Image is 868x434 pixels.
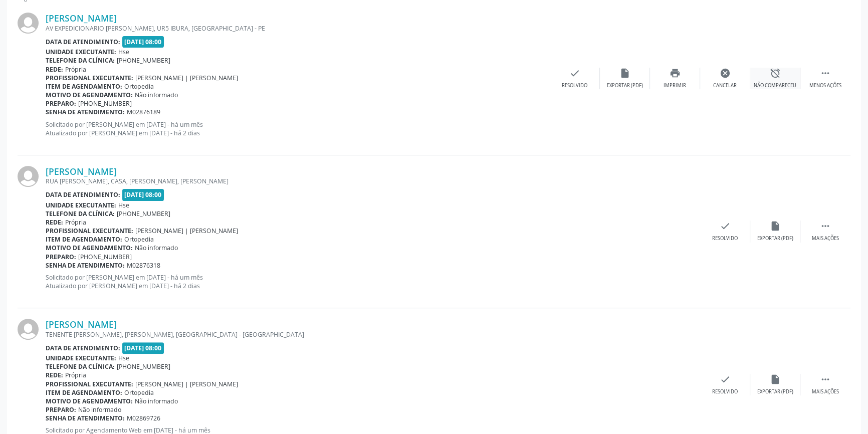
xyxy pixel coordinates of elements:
[607,82,643,89] div: Exportar (PDF)
[812,235,839,242] div: Mais ações
[65,371,86,379] span: Própria
[820,68,831,79] i: 
[124,235,154,244] span: Ortopedia
[46,177,700,185] div: RUA [PERSON_NAME], CASA, [PERSON_NAME], [PERSON_NAME]
[118,201,129,209] span: Hse
[562,82,587,89] div: Resolvido
[46,82,122,91] b: Item de agendamento:
[46,74,133,82] b: Profissional executante:
[46,319,117,330] a: [PERSON_NAME]
[122,36,164,48] span: [DATE] 08:00
[46,120,550,137] p: Solicitado por [PERSON_NAME] em [DATE] - há um mês Atualizado por [PERSON_NAME] em [DATE] - há 2 ...
[754,82,796,89] div: Não compareceu
[712,235,738,242] div: Resolvido
[46,388,122,397] b: Item de agendamento:
[46,354,116,362] b: Unidade executante:
[809,82,841,89] div: Menos ações
[46,405,76,414] b: Preparo:
[720,68,731,79] i: cancel
[117,56,170,65] span: [PHONE_NUMBER]
[820,374,831,385] i: 
[46,244,133,252] b: Motivo de agendamento:
[122,342,164,354] span: [DATE] 08:00
[18,319,39,340] img: img
[124,82,154,91] span: Ortopedia
[664,82,686,89] div: Imprimir
[46,166,117,177] a: [PERSON_NAME]
[117,209,170,218] span: [PHONE_NUMBER]
[46,65,63,74] b: Rede:
[46,99,76,108] b: Preparo:
[46,227,133,235] b: Profissional executante:
[46,218,63,227] b: Rede:
[46,48,116,56] b: Unidade executante:
[46,380,133,388] b: Profissional executante:
[770,68,781,79] i: alarm_off
[46,414,125,422] b: Senha de atendimento:
[720,221,731,232] i: check
[18,13,39,34] img: img
[18,166,39,187] img: img
[46,362,115,371] b: Telefone da clínica:
[118,48,129,56] span: Hse
[78,99,132,108] span: [PHONE_NUMBER]
[135,74,238,82] span: [PERSON_NAME] | [PERSON_NAME]
[713,82,737,89] div: Cancelar
[46,371,63,379] b: Rede:
[46,330,700,339] div: TENENTE [PERSON_NAME], [PERSON_NAME], [GEOGRAPHIC_DATA] - [GEOGRAPHIC_DATA]
[712,388,738,395] div: Resolvido
[135,244,178,252] span: Não informado
[135,380,238,388] span: [PERSON_NAME] | [PERSON_NAME]
[46,261,125,270] b: Senha de atendimento:
[46,253,76,261] b: Preparo:
[757,235,793,242] div: Exportar (PDF)
[820,221,831,232] i: 
[770,221,781,232] i: insert_drive_file
[46,190,120,199] b: Data de atendimento:
[720,374,731,385] i: check
[118,354,129,362] span: Hse
[46,38,120,46] b: Data de atendimento:
[770,374,781,385] i: insert_drive_file
[127,261,160,270] span: M02876318
[65,218,86,227] span: Própria
[46,344,120,352] b: Data de atendimento:
[46,397,133,405] b: Motivo de agendamento:
[46,91,133,99] b: Motivo de agendamento:
[569,68,580,79] i: check
[78,253,132,261] span: [PHONE_NUMBER]
[124,388,154,397] span: Ortopedia
[117,362,170,371] span: [PHONE_NUMBER]
[65,65,86,74] span: Própria
[46,56,115,65] b: Telefone da clínica:
[127,414,160,422] span: M02869726
[812,388,839,395] div: Mais ações
[757,388,793,395] div: Exportar (PDF)
[135,397,178,405] span: Não informado
[46,24,550,33] div: AV EXPEDICIONARIO [PERSON_NAME], UR5 IBURA, [GEOGRAPHIC_DATA] - PE
[135,91,178,99] span: Não informado
[619,68,630,79] i: insert_drive_file
[670,68,681,79] i: print
[46,209,115,218] b: Telefone da clínica:
[46,108,125,116] b: Senha de atendimento:
[46,235,122,244] b: Item de agendamento:
[46,273,700,290] p: Solicitado por [PERSON_NAME] em [DATE] - há um mês Atualizado por [PERSON_NAME] em [DATE] - há 2 ...
[127,108,160,116] span: M02876189
[46,13,117,24] a: [PERSON_NAME]
[135,227,238,235] span: [PERSON_NAME] | [PERSON_NAME]
[46,201,116,209] b: Unidade executante:
[122,189,164,200] span: [DATE] 08:00
[78,405,121,414] span: Não informado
